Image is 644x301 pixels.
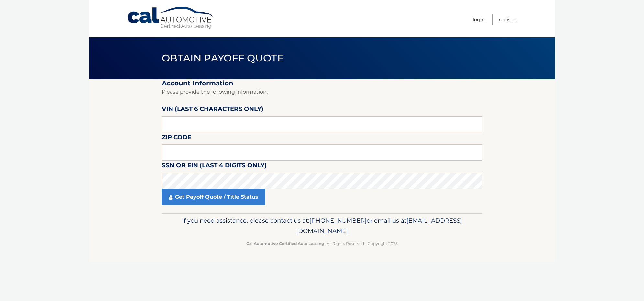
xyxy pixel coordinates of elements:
a: Cal Automotive [127,6,214,29]
span: [PHONE_NUMBER] [309,217,367,224]
a: Register [499,14,517,25]
a: Login [473,14,485,25]
a: Get Payoff Quote / Title Status [162,189,265,205]
span: Obtain Payoff Quote [162,52,284,64]
p: If you need assistance, please contact us at: or email us at [166,216,478,236]
label: VIN (last 6 characters only) [162,104,263,116]
label: Zip Code [162,132,191,144]
p: Please provide the following information. [162,87,482,96]
strong: Cal Automotive Certified Auto Leasing [246,241,324,246]
h2: Account Information [162,79,482,87]
p: - All Rights Reserved - Copyright 2025 [166,240,478,247]
label: SSN or EIN (last 4 digits only) [162,161,267,173]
